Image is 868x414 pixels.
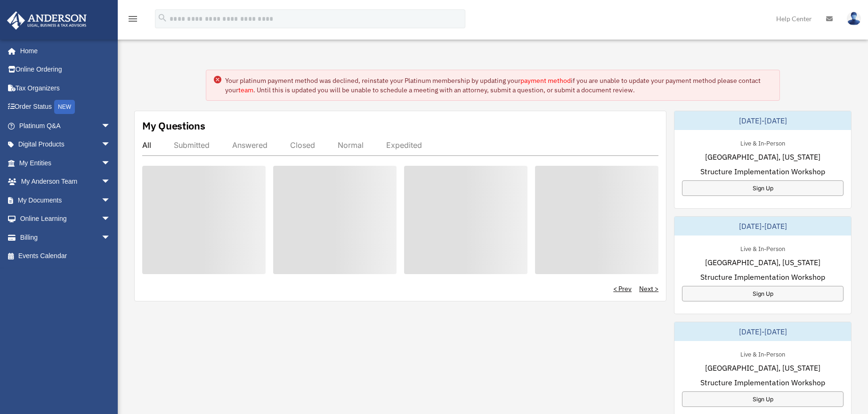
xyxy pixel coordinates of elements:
[7,210,125,228] a: Online Learningarrow_drop_down
[674,322,851,341] div: [DATE]-[DATE]
[101,135,120,154] span: arrow_drop_down
[7,41,120,60] a: Home
[674,111,851,130] div: [DATE]-[DATE]
[238,86,253,94] a: team
[7,97,125,117] a: Order StatusNEW
[705,151,820,162] span: [GEOGRAPHIC_DATA], [US_STATE]
[847,12,861,25] img: User Pic
[682,391,844,407] a: Sign Up
[520,76,571,85] a: payment method
[7,172,125,191] a: My Anderson Teamarrow_drop_down
[54,100,75,114] div: NEW
[101,210,120,229] span: arrow_drop_down
[674,217,851,235] div: [DATE]-[DATE]
[101,228,120,247] span: arrow_drop_down
[7,228,125,247] a: Billingarrow_drop_down
[613,284,632,293] a: < Prev
[705,362,820,373] span: [GEOGRAPHIC_DATA], [US_STATE]
[290,140,315,150] div: Closed
[142,119,205,133] div: My Questions
[232,140,268,150] div: Answered
[7,135,125,154] a: Digital Productsarrow_drop_down
[7,191,125,210] a: My Documentsarrow_drop_down
[682,180,844,196] a: Sign Up
[142,140,151,150] div: All
[127,13,138,24] i: menu
[733,243,793,253] div: Live & In-Person
[174,140,210,150] div: Submitted
[700,377,825,388] span: Structure Implementation Workshop
[101,172,120,192] span: arrow_drop_down
[101,154,120,173] span: arrow_drop_down
[700,271,825,283] span: Structure Implementation Workshop
[7,247,125,266] a: Events Calendar
[700,166,825,177] span: Structure Implementation Workshop
[7,60,125,79] a: Online Ordering
[386,140,422,150] div: Expedited
[4,11,89,30] img: Anderson Advisors Platinum Portal
[639,284,658,293] a: Next >
[682,286,844,301] a: Sign Up
[733,138,793,147] div: Live & In-Person
[338,140,364,150] div: Normal
[7,154,125,172] a: My Entitiesarrow_drop_down
[705,257,820,268] span: [GEOGRAPHIC_DATA], [US_STATE]
[733,349,793,358] div: Live & In-Person
[225,76,771,95] div: Your platinum payment method was declined, reinstate your Platinum membership by updating your if...
[7,79,125,97] a: Tax Organizers
[101,191,120,210] span: arrow_drop_down
[127,16,138,24] a: menu
[7,116,125,135] a: Platinum Q&Aarrow_drop_down
[101,116,120,136] span: arrow_drop_down
[157,13,168,23] i: search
